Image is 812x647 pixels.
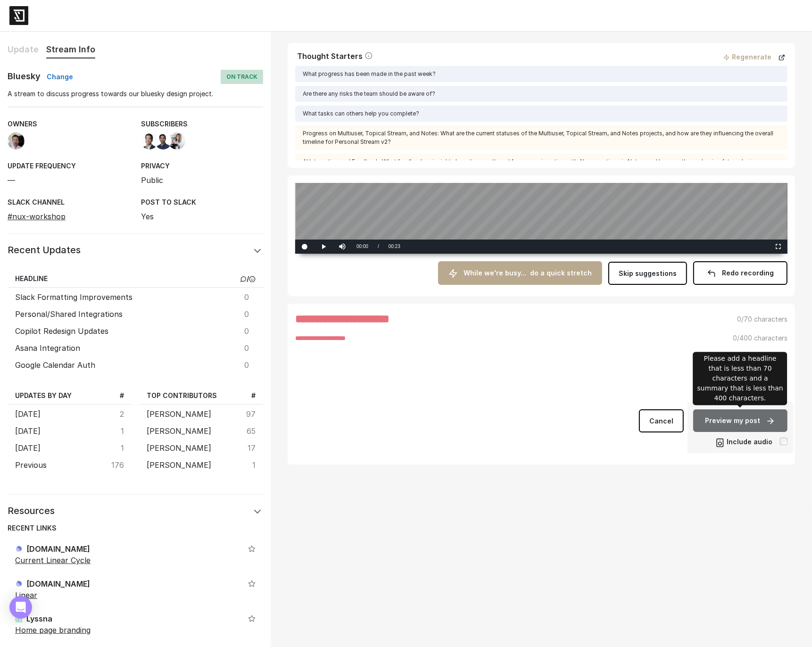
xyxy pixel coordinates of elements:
div: Audio Player [295,183,787,254]
a: Cancel [639,409,684,432]
td: 65 [238,422,263,439]
a: Home page branding [15,625,91,635]
span: 00:23 [389,244,400,249]
button: Mute [333,240,352,254]
td: 0 [219,288,263,305]
div: — [2,161,135,186]
td: [PERSON_NAME] [139,405,238,422]
span: Owners [8,119,130,129]
td: 0 [219,305,263,322]
span: On Track [221,70,263,84]
a: Linear [15,590,37,600]
span: Update Frequency [8,161,130,171]
span: Recent Links [8,523,263,533]
img: Sahil Jain [155,133,172,149]
span: Change [47,73,73,81]
th: Headline [8,270,219,288]
button: Play [314,240,333,254]
span: / [378,244,379,249]
td: 0 [219,339,263,356]
h5: Recent Updates [8,245,240,255]
button: Update [8,43,39,58]
span: A stream to discuss progress towards our bluesky design project. [8,90,213,98]
td: 1 [238,456,263,475]
div: What tasks can others help you complete? [295,106,787,122]
span: Include audio [715,437,772,447]
button: Record [295,240,314,254]
img: 20cb77f9-520d-4a64-a8dd-7a27ed8e37a9 [15,580,23,588]
th: Top Contributors [139,387,238,405]
td: [DATE] [8,405,99,422]
span: Slack Channel [8,197,130,207]
td: Copilot Redesign Updates [8,322,219,339]
td: [PERSON_NAME] [139,439,238,456]
span: Lyssna [26,614,52,623]
img: Kayli [168,133,185,149]
span: While we're busy... [464,269,526,277]
th: Updates by Day [8,387,99,405]
div: /70 characters [731,315,793,326]
button: Redo recording [693,261,787,285]
img: Jason Wu [141,133,158,149]
div: Yes [135,197,269,222]
span: 0 [733,334,737,342]
td: Slack Formatting Improvements [8,288,219,305]
div: Progress on Multiuser, Topical Stream, and Notes: What are the current statuses of the Multiuser,... [295,125,787,150]
td: [DATE] [8,422,99,439]
div: What progress has been made in the past week? [295,66,787,82]
img: logo-6ba331977e59facfbff2947a2e854c94a5e6b03243a11af005d3916e8cc67d17.png [9,6,28,25]
span: Regenerate [732,53,771,61]
td: 1 [99,422,132,439]
button: While we're busy... do a quick stretch [438,261,602,285]
button: Stream Info [46,43,95,58]
span: Privacy [141,161,263,171]
a: Current Linear Cycle [15,556,91,565]
button: Skip suggestions [608,262,687,285]
th: / [219,270,263,288]
div: AI Integration and Feedback: What feedback or insights have been gathered from experimenting with... [295,154,787,178]
div: /400 characters [727,334,793,402]
span: do a quick stretch [530,268,592,275]
th: # [238,387,263,405]
td: 2 [99,405,132,422]
td: [PERSON_NAME] [139,422,238,439]
span: 00:00 [356,244,368,249]
td: [DATE] [8,439,99,456]
td: Google Calendar Auth [8,356,219,375]
div: Public [135,161,269,186]
h5: Resources [8,506,240,515]
span: [DOMAIN_NAME] [26,544,90,554]
a: #nux-workshop [8,212,66,221]
div: Please add a headline that is less than 70 characters and a summary that is less than 400 charact... [693,352,787,405]
span: Bluesky [8,71,41,81]
td: Personal/Shared Integrations [8,305,219,322]
td: 0 [219,322,263,339]
span: [DOMAIN_NAME] [26,579,90,589]
span: Redo recording [722,269,774,277]
div: Open Intercom Messenger [9,596,32,619]
td: 176 [99,456,132,475]
td: 1 [99,439,132,456]
td: 17 [238,439,263,456]
span: Skip suggestions [619,269,677,277]
a: Change [43,73,73,81]
th: # [99,387,132,405]
span: Subscribers [141,119,263,129]
button: Regenerate [723,52,772,62]
span: Post to Slack [141,197,263,207]
button: Fullscreen [769,240,787,254]
img: 9a4f69a1-21b8-4d17-82fa-43c634b74d9f [15,545,23,553]
td: 0 [219,356,263,375]
div: Are there any risks the team should be aware of? [295,86,787,102]
td: 97 [238,405,263,422]
img: Paul Wicker [8,133,25,149]
td: Asana Integration [8,339,219,356]
td: Previous [8,456,99,475]
td: [PERSON_NAME] [139,456,238,475]
span: Thought Starters [297,51,363,61]
span: 0 [737,315,741,323]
